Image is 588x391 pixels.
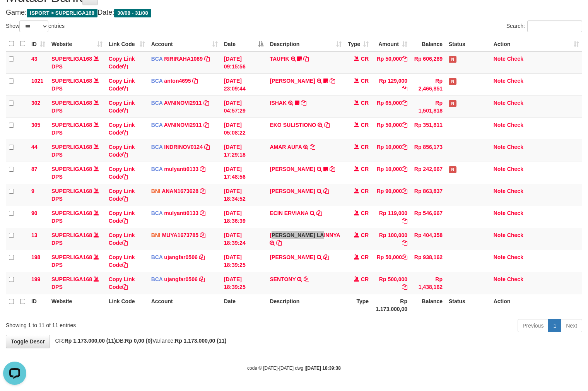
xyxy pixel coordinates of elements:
[402,85,407,92] a: Copy Rp 129,000 to clipboard
[507,210,523,216] a: Check
[301,100,306,106] a: Copy ISHAK to clipboard
[402,100,407,106] a: Copy Rp 65,000 to clipboard
[51,338,227,344] span: CR: DB: Variance:
[410,184,446,206] td: Rp 863,837
[303,56,309,62] a: Copy TAUFIK to clipboard
[410,51,446,74] td: Rp 606,289
[48,51,106,74] td: DPS
[51,232,92,238] a: SUPERLIGA168
[109,232,135,246] a: Copy Link Code
[162,188,198,194] a: ANAN1673628
[410,36,446,51] th: Balance
[507,254,523,260] a: Check
[372,162,410,184] td: Rp 10,000
[372,272,410,294] td: Rp 500,000
[31,166,38,172] span: 87
[494,166,506,172] a: Note
[402,166,407,172] a: Copy Rp 10,000 to clipboard
[402,284,407,290] a: Copy Rp 500,000 to clipboard
[151,254,163,260] span: BCA
[148,294,221,316] th: Account
[65,338,116,344] strong: Rp 1.173.000,00 (11)
[200,232,205,238] a: Copy MUYA1673785 to clipboard
[491,36,582,51] th: Action: activate to sort column ascending
[402,122,407,128] a: Copy Rp 50,000 to clipboard
[109,210,135,224] a: Copy Link Code
[199,254,205,260] a: Copy ujangfar0506 to clipboard
[151,100,163,106] span: BCA
[270,276,296,282] a: SENTONY
[221,36,267,51] th: Date: activate to sort column descending
[200,210,205,216] a: Copy mulyanti0133 to clipboard
[446,36,491,51] th: Status
[372,73,410,96] td: Rp 129,000
[494,56,506,62] a: Note
[316,210,322,216] a: Copy ECIN ERVIANA to clipboard
[410,294,446,316] th: Balance
[109,100,135,114] a: Copy Link Code
[51,144,92,150] a: SUPERLIGA168
[203,122,209,128] a: Copy AVNINOVI2911 to clipboard
[6,318,239,329] div: Showing 1 to 11 of 11 entries
[361,78,369,84] span: CR
[361,188,369,194] span: CR
[494,78,506,84] a: Note
[192,78,198,84] a: Copy anton4695 to clipboard
[109,122,135,136] a: Copy Link Code
[48,250,106,272] td: DPS
[494,210,506,216] a: Note
[410,206,446,228] td: Rp 546,667
[151,144,163,150] span: BCA
[48,206,106,228] td: DPS
[270,166,315,172] a: [PERSON_NAME]
[51,276,92,282] a: SUPERLIGA168
[200,188,205,194] a: Copy ANAN1673628 to clipboard
[48,272,106,294] td: DPS
[507,166,523,172] a: Check
[114,9,151,17] span: 30/08 - 31/08
[31,254,40,260] span: 198
[221,73,267,96] td: [DATE] 23:09:44
[402,240,407,246] a: Copy Rp 100,000 to clipboard
[151,122,163,128] span: BCA
[164,166,198,172] a: mulyanti0133
[494,254,506,260] a: Note
[151,232,161,238] span: BNI
[51,210,92,216] a: SUPERLIGA168
[3,3,26,26] button: Open LiveChat chat widget
[164,78,191,84] a: anton4695
[109,78,135,92] a: Copy Link Code
[267,294,345,316] th: Description
[324,122,330,128] a: Copy EKO SULISTIONO to clipboard
[109,188,135,202] a: Copy Link Code
[410,140,446,162] td: Rp 856,173
[48,162,106,184] td: DPS
[51,254,92,260] a: SUPERLIGA168
[48,140,106,162] td: DPS
[28,294,48,316] th: ID
[247,365,341,371] small: code © [DATE]-[DATE] dwg |
[164,122,202,128] a: AVNINOVI2911
[446,294,491,316] th: Status
[270,144,302,150] a: AMAR AUFA
[372,118,410,140] td: Rp 50,000
[270,188,315,194] a: [PERSON_NAME]
[507,232,523,238] a: Check
[361,100,369,106] span: CR
[270,254,315,260] a: [PERSON_NAME]
[361,254,369,260] span: CR
[221,294,267,316] th: Date
[372,51,410,74] td: Rp 50,000
[221,162,267,184] td: [DATE] 17:48:56
[507,276,523,282] a: Check
[48,228,106,250] td: DPS
[31,232,38,238] span: 13
[518,319,549,332] a: Previous
[48,118,106,140] td: DPS
[125,338,152,344] strong: Rp 0,00 (0)
[6,335,50,348] a: Toggle Descr
[561,319,582,332] a: Next
[361,166,369,172] span: CR
[402,218,407,224] a: Copy Rp 119,000 to clipboard
[345,36,372,51] th: Type: activate to sort column ascending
